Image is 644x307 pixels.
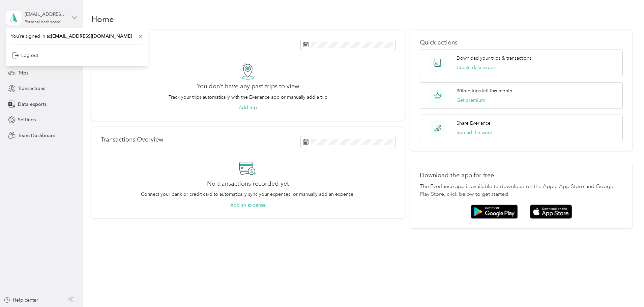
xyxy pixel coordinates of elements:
span: Trips [18,69,28,76]
span: You’re signed in as [11,33,143,40]
span: Data exports [18,101,47,108]
button: Spread the word [457,129,493,136]
p: Share Everlance [457,120,491,127]
p: Download your trips & transactions [457,55,531,62]
p: Download the app for free [420,172,623,179]
p: The Everlance app is available to download on the Apple App Store and Google Play Store, click be... [420,183,623,199]
button: Add an expense [230,202,266,209]
span: Transactions [18,85,45,92]
button: Help center [4,297,38,304]
span: Settings [18,116,36,123]
button: Add trip [239,104,257,111]
span: [EMAIL_ADDRESS][DOMAIN_NAME] [51,33,132,39]
div: [EMAIL_ADDRESS][DOMAIN_NAME] [25,11,67,18]
p: 30 free trips left this month [457,87,512,94]
h1: Home [91,16,114,23]
img: Google play [471,205,518,219]
p: Quick actions [420,39,623,46]
p: Connect your bank or credit card to automatically sync your expenses, or manually add an expense. [141,191,355,198]
img: App store [530,205,572,219]
p: Transactions Overview [101,136,163,143]
span: Team Dashboard [18,132,56,139]
h2: No transactions recorded yet [207,180,289,187]
iframe: Everlance-gr Chat Button Frame [606,269,644,307]
div: Personal dashboard [25,20,61,24]
p: Track your trips automatically with the Everlance app or manually add a trip [169,94,327,101]
div: Log out [12,52,38,59]
button: Create data export [457,64,497,71]
button: Get premium [457,97,485,104]
h2: You don’t have any past trips to view [197,83,299,90]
